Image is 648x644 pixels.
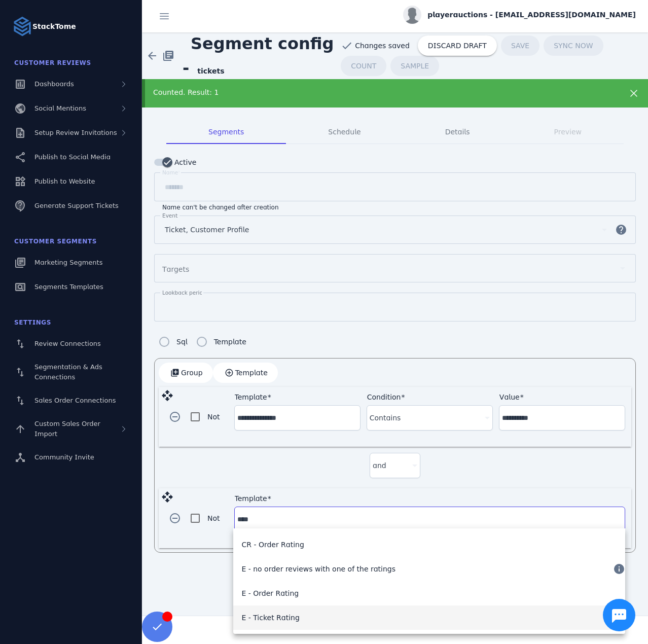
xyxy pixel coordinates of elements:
[172,156,196,168] label: Active
[428,42,487,49] span: DISCARD DRAFT
[174,336,188,348] label: Sql
[154,216,636,254] mat-form-field: Segment events
[34,363,102,381] span: Segmentation & Ads Connections
[34,259,102,266] span: Marketing Segments
[418,35,497,56] button: DISCARD DRAFT
[241,563,395,575] span: E - no order reviews with one of the ratings
[235,494,267,503] mat-label: Template
[34,420,100,438] span: Custom Sales Order Import
[34,283,103,291] span: Segments Templates
[165,224,249,236] span: Ticket, Customer Profile
[34,340,101,347] span: Review Connections
[6,195,136,217] a: Generate Support Tickets
[12,16,32,37] img: Logo image
[403,6,636,24] button: playerauctions - [EMAIL_ADDRESS][DOMAIN_NAME]
[237,412,357,424] input: Template
[213,363,278,383] button: Template
[162,265,189,273] mat-label: Targets
[205,512,220,524] label: Not
[34,202,119,209] span: Generate Support Tickets
[6,276,136,298] a: Segments Templates
[241,587,299,599] span: E - Order Rating
[34,80,74,88] span: Dashboards
[6,170,136,193] a: Publish to Website
[341,40,353,52] mat-icon: check
[328,128,361,135] span: Schedule
[34,104,86,112] span: Social Mentions
[355,41,410,51] span: Changes saved
[499,393,520,401] mat-label: Value
[6,252,136,274] a: Marketing Segments
[162,290,206,296] mat-label: Lookback period
[6,389,136,412] a: Sales Order Connections
[34,453,94,461] span: Community Invite
[237,513,622,525] input: Template
[34,397,116,404] span: Sales Order Connections
[183,26,334,86] span: Segment config -
[154,332,246,352] mat-radio-group: Segment config type
[181,369,203,376] span: Group
[6,446,136,469] a: Community Invite
[241,612,299,624] span: E - Ticket Rating
[427,10,636,20] span: playerauctions - [EMAIL_ADDRESS][DOMAIN_NAME]
[6,357,136,387] a: Segmentation & Ads Connections
[235,393,267,401] mat-label: Template
[403,6,421,24] img: profile.jpg
[162,50,174,62] mat-icon: library_books
[241,539,304,551] span: CR - Order Rating
[370,412,401,424] span: Contains
[14,319,51,326] span: Settings
[34,177,95,185] span: Publish to Website
[6,333,136,355] a: Review Connections
[212,336,246,348] label: Template
[162,169,178,175] mat-label: Name
[154,172,636,211] mat-form-field: Segment name
[235,369,268,376] span: Template
[613,563,625,575] mat-icon: info
[162,212,181,219] mat-label: Events
[609,224,633,236] mat-icon: help
[367,393,401,401] mat-label: Condition
[6,146,136,168] a: Publish to Social Media
[162,201,279,211] mat-hint: Name can't be changed after creation
[154,254,636,293] mat-form-field: Segment targets
[32,21,76,32] strong: StackTome
[208,128,244,135] span: Segments
[445,128,470,135] span: Details
[14,238,97,245] span: Customer Segments
[34,153,111,161] span: Publish to Social Media
[34,129,117,136] span: Setup Review Invitations
[373,459,386,472] span: and
[14,59,91,66] span: Customer Reviews
[205,411,220,423] label: Not
[197,67,224,75] strong: tickets
[159,363,213,383] button: Group
[153,87,591,98] div: Counted. Result: 1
